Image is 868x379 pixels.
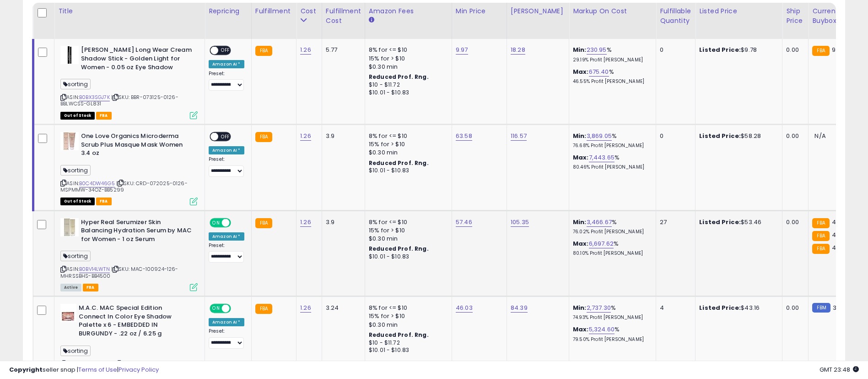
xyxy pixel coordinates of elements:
div: $10.01 - $10.83 [369,346,445,354]
div: Amazon AI * [209,60,244,68]
div: Title [58,6,201,16]
span: 47.89 [832,231,848,239]
p: 80.10% Profit [PERSON_NAME] [573,250,649,257]
div: $58.28 [699,132,775,140]
small: FBA [255,132,272,142]
a: 105.35 [511,218,529,227]
b: Max: [573,325,589,334]
div: 8% for <= $10 [369,46,445,54]
div: 4 [660,304,688,312]
a: B0C4DW46G5 [79,180,115,187]
div: 15% for > $10 [369,312,445,320]
span: All listings currently available for purchase on Amazon [60,284,81,291]
a: B0BX3SGJ7K [79,93,110,101]
div: Fulfillable Quantity [660,6,691,26]
div: % [573,304,649,321]
img: 31GG158x+fL._SL40_.jpg [60,218,79,236]
b: Reduced Prof. Rng. [369,331,429,339]
span: All listings that are currently out of stock and unavailable for purchase on Amazon [60,112,95,120]
a: 1.26 [300,303,311,313]
span: sorting [60,165,91,176]
div: $0.30 min [369,235,445,243]
span: FBA [83,284,98,291]
div: Amazon AI * [209,146,244,154]
div: % [573,132,649,149]
div: Markup on Cost [573,6,652,16]
div: Preset: [209,71,244,91]
div: $9.78 [699,46,775,54]
small: FBA [812,244,829,254]
b: Listed Price: [699,45,741,54]
span: | SKU: BBR-073125-0126-BBLWCSS-GL831 [60,93,178,107]
div: [PERSON_NAME] [511,6,565,16]
span: 41.79 [832,218,846,226]
b: Hyper Real Serumizer Skin Balancing Hydration Serum by MAC for Women - 1 oz Serum [81,218,192,246]
b: Listed Price: [699,132,741,140]
div: 27 [660,218,688,226]
div: 0.00 [786,46,801,54]
p: 46.55% Profit [PERSON_NAME] [573,78,649,85]
strong: Copyright [9,365,43,374]
b: Min: [573,303,587,312]
div: % [573,154,649,170]
div: Preset: [209,328,244,349]
div: Fulfillment Cost [326,6,361,26]
th: The percentage added to the cost of goods (COGS) that forms the calculator for Min & Max prices. [569,3,656,39]
div: 0.00 [786,132,801,140]
small: FBA [255,304,272,314]
span: sorting [60,251,91,261]
a: 6,697.62 [589,239,614,248]
b: M.A.C. MAC Special Edition Connect In Color Eye Shadow Palette x 6 - EMBEDDED IN BURGUNDY - .22 o... [79,304,190,340]
b: Max: [573,239,589,248]
div: % [573,325,649,342]
div: % [573,68,649,85]
a: 7,443.65 [589,153,615,162]
span: FBA [96,198,112,205]
div: Repricing [209,6,248,16]
div: $0.30 min [369,148,445,157]
small: FBA [812,231,829,241]
b: Reduced Prof. Rng. [369,245,429,253]
a: 230.95 [587,45,607,55]
a: 2,737.30 [587,303,611,313]
a: 1.26 [300,218,311,227]
div: Amazon AI * [209,318,244,326]
div: 3.9 [326,132,358,140]
div: 8% for <= $10 [369,132,445,140]
div: Listed Price [699,6,778,16]
div: 8% for <= $10 [369,218,445,226]
a: 675.40 [589,67,609,77]
div: $53.46 [699,218,775,226]
p: 74.93% Profit [PERSON_NAME] [573,314,649,321]
div: $10.01 - $10.83 [369,253,445,261]
span: sorting [60,79,91,89]
div: Ship Price [786,6,804,26]
div: Amazon AI * [209,232,244,241]
p: 79.50% Profit [PERSON_NAME] [573,336,649,343]
a: B0BV14LWTN [79,265,110,273]
div: % [573,240,649,257]
img: 415N3Ln7K3L._SL40_.jpg [60,132,79,150]
div: $10 - $11.72 [369,339,445,347]
a: 5,324.60 [589,325,615,334]
span: ON [210,305,222,313]
a: 1.26 [300,45,311,55]
div: $10.01 - $10.83 [369,167,445,175]
span: FBA [96,112,112,120]
div: 8% for <= $10 [369,304,445,312]
small: FBA [255,218,272,228]
div: 15% for > $10 [369,140,445,148]
div: Current Buybox Price [812,6,859,26]
b: Min: [573,45,587,54]
span: N/A [814,132,825,140]
div: Min Price [456,6,503,16]
div: ASIN: [60,218,198,291]
a: 46.03 [456,303,473,313]
a: 116.57 [511,132,527,141]
span: OFF [218,133,233,141]
b: Min: [573,132,587,140]
span: | SKU: CRD-072025-0126-MSPMMW-34OZ-BB5299 [60,180,188,193]
p: 29.19% Profit [PERSON_NAME] [573,57,649,63]
span: 47.9 [832,243,845,252]
span: 9.88 [832,45,845,54]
